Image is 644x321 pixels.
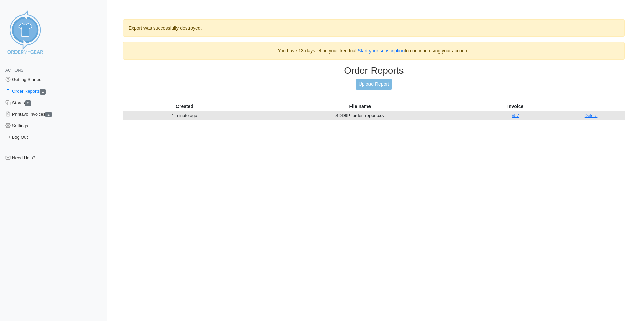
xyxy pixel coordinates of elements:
span: 1 [40,89,46,95]
th: Created [123,102,246,111]
a: Delete [585,113,598,118]
a: Upload Report [356,79,392,90]
span: 2 [25,100,31,106]
td: 1 minute ago [123,111,246,120]
th: Invoice [474,102,557,111]
div: Export was successfully destroyed. [123,19,625,37]
td: SDD9P_order_report.csv [246,111,474,120]
h3: Order Reports [123,65,625,76]
a: #57 [512,113,519,118]
a: Start your subscription [358,48,405,53]
div: You have 13 days left in your free trial. to continue using your account. [123,42,625,60]
span: Actions [5,68,23,73]
th: File name [246,102,474,111]
span: 1 [45,112,52,117]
